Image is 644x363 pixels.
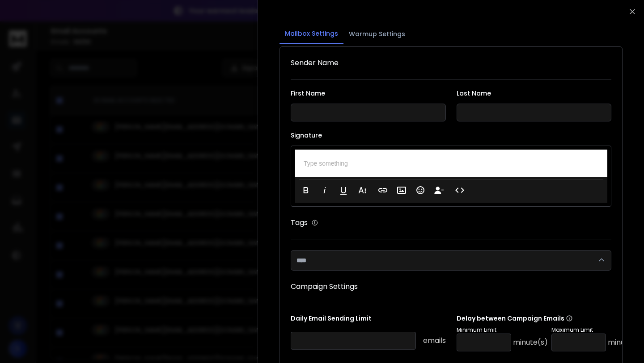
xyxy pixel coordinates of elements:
[316,181,333,199] button: Italic (⌘I)
[551,326,643,334] p: Maximum Limit
[412,181,429,199] button: Emoticons
[291,132,611,138] label: Signature
[513,337,548,348] p: minute(s)
[393,181,410,199] button: Insert Image (⌘P)
[291,281,611,292] h1: Campaign Settings
[431,181,448,199] button: Insert Unsubscribe Link
[291,90,446,96] label: First Name
[335,181,352,199] button: Underline (⌘U)
[280,24,343,44] button: Mailbox Settings
[291,314,446,326] p: Daily Email Sending Limit
[457,326,548,334] p: Minimum Limit
[457,314,643,323] p: Delay between Campaign Emails
[291,58,611,68] h1: Sender Name
[608,337,643,348] p: minute(s)
[354,181,371,199] button: More Text
[457,90,612,96] label: Last Name
[343,24,411,44] button: Warmup Settings
[423,335,446,346] p: emails
[291,217,308,228] h1: Tags
[297,181,314,199] button: Bold (⌘B)
[374,181,391,199] button: Insert Link (⌘K)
